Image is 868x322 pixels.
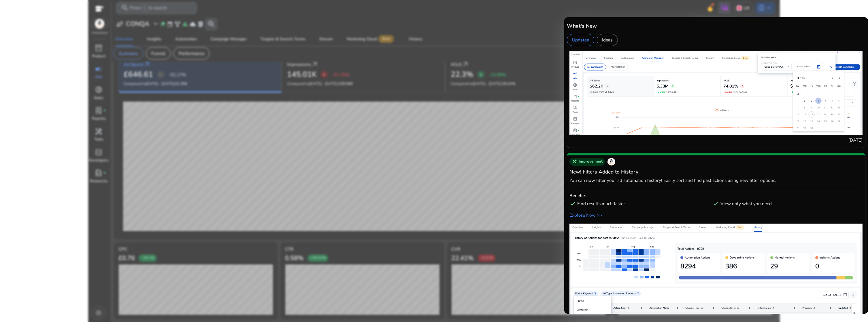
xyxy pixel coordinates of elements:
span: check [569,201,576,207]
img: Amazon [607,158,615,165]
div: Updates [567,34,594,46]
div: Ideas [597,34,618,46]
h5: What's New [567,22,866,30]
span: construction [572,159,577,164]
img: Compare Time Frames [569,35,863,135]
a: Explore Now >> [569,212,863,218]
div: Find results much faster [569,201,710,207]
p: You can now filter your ad automation history! Easily sort and find past actions using new filter... [569,177,863,184]
h5: New! Filters Added to History [569,168,863,176]
span: check [713,201,719,207]
h6: Benefits [569,193,863,199]
span: Improvement [579,159,603,164]
p: [DATE] [569,137,863,143]
div: View only what you need [713,201,853,207]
